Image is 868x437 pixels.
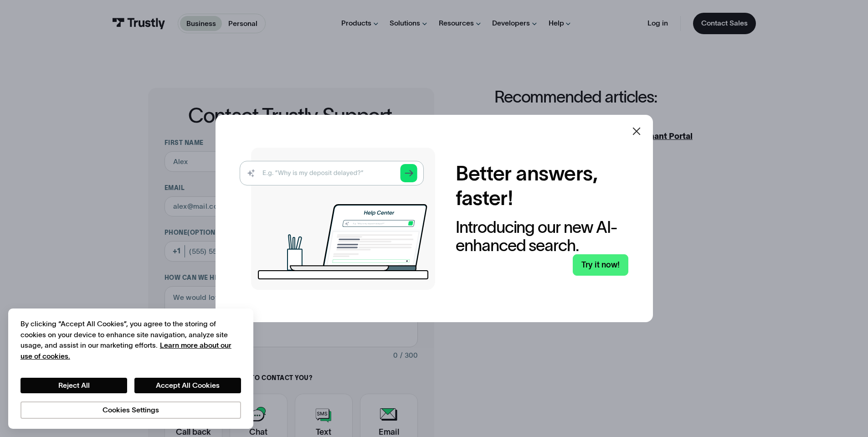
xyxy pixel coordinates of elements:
[573,254,628,276] a: Try it now!
[456,218,628,254] div: Introducing our new AI-enhanced search.
[21,319,241,418] div: Privacy
[21,401,241,419] button: Cookies Settings
[456,161,628,211] h2: Better answers, faster!
[21,378,127,393] button: Reject All
[134,378,241,393] button: Accept All Cookies
[21,319,241,361] div: By clicking “Accept All Cookies”, you agree to the storing of cookies on your device to enhance s...
[8,308,253,429] div: Cookie banner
